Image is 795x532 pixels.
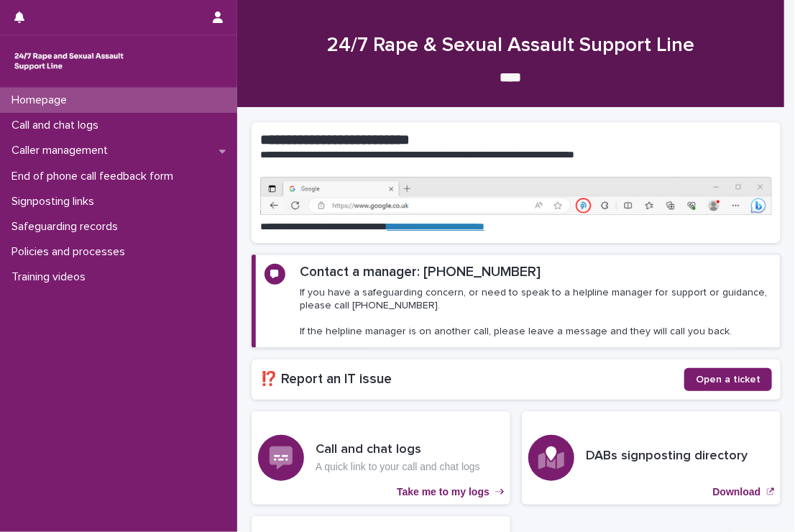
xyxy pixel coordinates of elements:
a: Open a ticket [684,368,772,391]
p: Safeguarding records [6,220,129,234]
p: Call and chat logs [6,119,110,132]
h2: ⁉️ Report an IT issue [260,371,684,387]
img: https%3A%2F%2Fcdn.document360.io%2F0deca9d6-0dac-4e56-9e8f-8d9979bfce0e%2FImages%2FDocumentation%... [260,177,772,215]
p: A quick link to your call and chat logs [316,461,480,473]
a: Download [522,411,781,505]
p: Training videos [6,270,97,284]
p: Signposting links [6,195,106,208]
p: End of phone call feedback form [6,170,185,183]
p: Caller management [6,144,119,157]
a: Take me to my logs [252,411,510,505]
p: Homepage [6,93,78,107]
h3: Call and chat logs [316,442,480,458]
img: rhQMoQhaT3yELyF149Cw [12,47,127,75]
h1: 24/7 Rape & Sexual Assault Support Line [252,34,770,58]
p: Download [713,486,761,498]
span: Open a ticket [696,375,760,385]
h3: DABs signposting directory [586,449,748,464]
h2: Contact a manager: [PHONE_NUMBER] [300,264,541,280]
p: Take me to my logs [397,486,490,498]
p: Policies and processes [6,245,137,259]
p: If you have a safeguarding concern, or need to speak to a helpline manager for support or guidanc... [300,286,771,339]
